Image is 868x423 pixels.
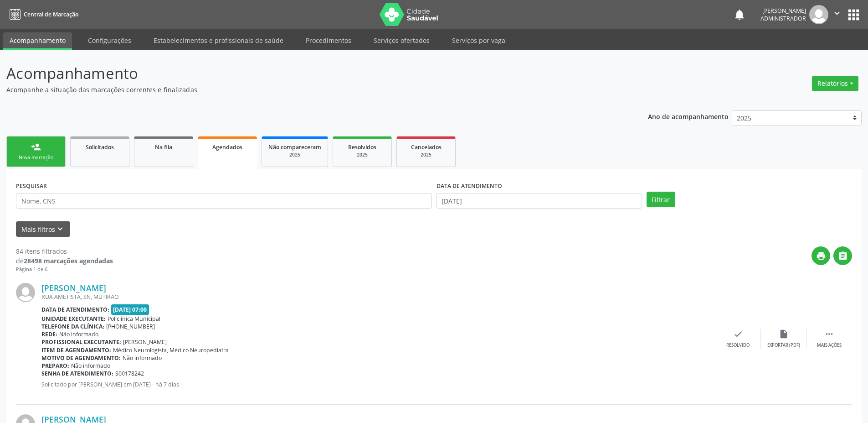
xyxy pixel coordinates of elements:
[16,266,113,273] div: Página 1 de 6
[812,76,858,91] button: Relatórios
[41,293,715,301] div: RUA AMETISTA, SN, MUTIRAO
[760,7,806,15] div: [PERSON_NAME]
[16,221,70,237] button: Mais filtroskeyboard_arrow_down
[833,246,852,265] button: 
[41,354,121,362] b: Motivo de agendamento:
[299,32,358,48] a: Procedimentos
[6,85,605,94] p: Acompanhe a situação das marcações correntes e finalizadas
[767,342,800,349] div: Exportar (PDF)
[41,338,121,346] b: Profissional executante:
[41,362,69,370] b: Preparo:
[726,342,750,349] div: Resolvido
[268,151,321,158] div: 2025
[41,315,106,323] b: Unidade executante:
[648,110,729,122] p: Ano de acompanhamento
[24,10,78,18] span: Central de Marcação
[437,179,502,193] label: DATA DE ATENDIMENTO
[41,283,106,293] a: [PERSON_NAME]
[16,179,47,193] label: PESQUISAR
[111,304,149,315] span: [DATE] 07:00
[838,251,848,261] i: 
[106,323,155,330] span: [PHONE_NUMBER]
[411,143,442,151] span: Cancelados
[832,8,842,18] i: 
[3,32,72,50] a: Acompanhamento
[403,151,449,158] div: 2025
[348,143,376,151] span: Resolvidos
[24,256,113,265] strong: 28498 marcações agendadas
[41,306,109,313] b: Data de atendimento:
[115,370,144,377] span: S00178242
[16,283,35,302] img: img
[41,346,111,354] b: Item de agendamento:
[59,330,98,338] span: Não informado
[779,329,789,339] i: insert_drive_file
[6,7,78,22] a: Central de Marcação
[86,143,114,151] span: Solicitados
[13,154,59,161] div: Nova marcação
[817,342,842,349] div: Mais ações
[809,5,828,24] img: img
[41,323,104,330] b: Telefone da clínica:
[16,193,432,209] input: Nome, CNS
[846,7,862,23] button: apps
[268,143,321,151] span: Não compareceram
[123,354,162,362] span: Não informado
[82,32,138,48] a: Configurações
[147,32,290,48] a: Estabelecimentos e profissionais de saúde
[367,32,436,48] a: Serviços ofertados
[31,142,41,152] div: person_add
[155,143,172,151] span: Na fila
[108,315,160,323] span: Policlínica Municipal
[733,8,746,21] button: notifications
[71,362,110,370] span: Não informado
[816,251,826,261] i: print
[733,329,743,339] i: check
[41,370,113,377] b: Senha de atendimento:
[446,32,512,48] a: Serviços por vaga
[812,246,830,265] button: print
[437,193,642,209] input: Selecione um intervalo
[647,192,675,207] button: Filtrar
[6,62,605,85] p: Acompanhamento
[41,330,57,338] b: Rede:
[123,338,167,346] span: [PERSON_NAME]
[16,256,113,266] div: de
[212,143,242,151] span: Agendados
[55,224,65,234] i: keyboard_arrow_down
[113,346,229,354] span: Médico Neurologista, Médico Neuropediatra
[16,246,113,256] div: 84 itens filtrados
[824,329,834,339] i: 
[828,5,846,24] button: 
[41,381,715,388] p: Solicitado por [PERSON_NAME] em [DATE] - há 7 dias
[760,15,806,22] span: Administrador
[339,151,385,158] div: 2025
